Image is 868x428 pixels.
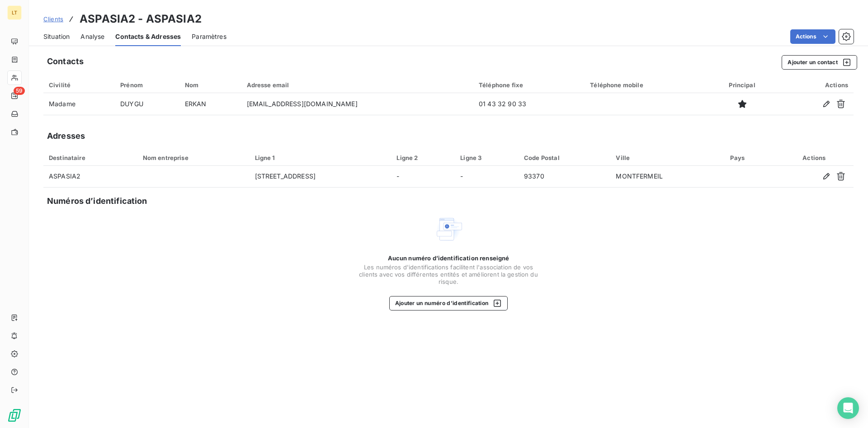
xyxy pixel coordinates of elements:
[80,32,104,41] span: Analyse
[49,81,109,89] div: Civilité
[47,55,84,68] h5: Contacts
[590,81,701,89] div: Téléphone mobile
[479,81,579,89] div: Téléphone fixe
[7,5,22,20] div: LT
[388,254,509,262] span: Aucun numéro d’identification renseigné
[115,93,179,115] td: DUYGU
[519,166,610,188] td: 93370
[730,154,769,161] div: Pays
[115,32,181,41] span: Contacts & Adresses
[391,166,455,188] td: -
[179,93,241,115] td: ERKAN
[14,87,25,95] span: 59
[43,93,115,115] td: Madame
[455,166,519,188] td: -
[143,154,244,161] div: Nom entreprise
[43,14,63,24] a: Clients
[396,154,449,161] div: Ligne 2
[780,154,848,161] div: Actions
[389,296,508,310] button: Ajouter un numéro d’identification
[460,154,513,161] div: Ligne 3
[434,215,463,244] img: Empty state
[610,166,725,188] td: MONTFERMEIL
[47,195,147,207] h5: Numéros d’identification
[43,15,63,23] span: Clients
[192,32,226,41] span: Paramètres
[783,81,848,89] div: Actions
[837,397,859,419] div: Open Intercom Messenger
[247,81,468,89] div: Adresse email
[185,81,236,89] div: Nom
[782,55,857,70] button: Ajouter un contact
[255,154,386,161] div: Ligne 1
[80,11,202,27] h3: ASPASIA2 - ASPASIA2
[43,166,137,188] td: ASPASIA2
[616,154,719,161] div: Ville
[120,81,174,89] div: Prénom
[524,154,605,161] div: Code Postal
[49,154,132,161] div: Destinataire
[43,32,70,41] span: Situation
[712,81,772,89] div: Principal
[250,166,392,188] td: [STREET_ADDRESS]
[7,408,22,423] img: Logo LeanPay
[241,93,473,115] td: [EMAIL_ADDRESS][DOMAIN_NAME]
[790,29,835,44] button: Actions
[47,130,85,142] h5: Adresses
[358,263,539,285] span: Les numéros d'identifications facilitent l'association de vos clients avec vos différentes entité...
[473,93,585,115] td: 01 43 32 90 33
